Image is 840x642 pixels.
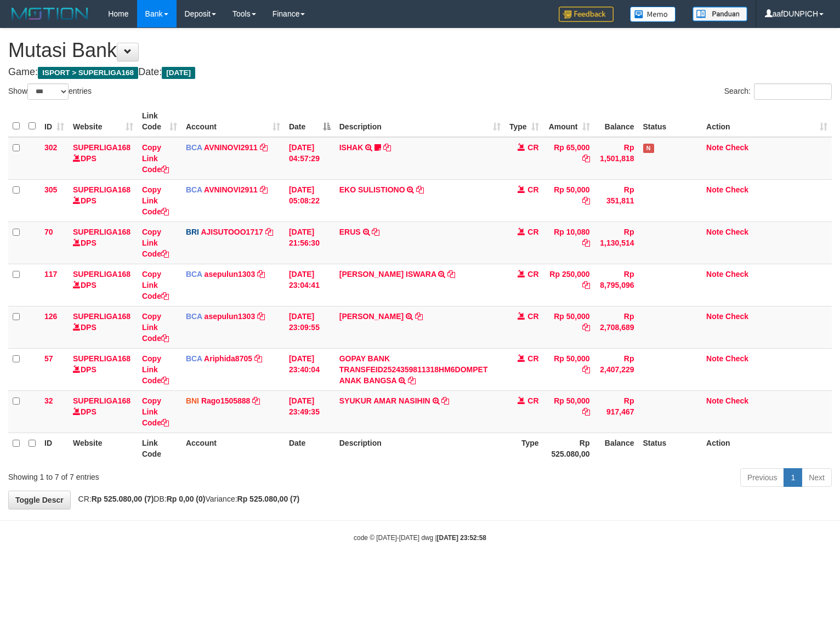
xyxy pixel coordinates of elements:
span: BCA [186,354,202,363]
small: code © [DATE]-[DATE] dwg | [354,534,486,542]
a: Check [725,354,748,363]
th: Balance [594,433,639,464]
a: Copy Link Code [142,312,169,343]
a: Next [802,468,832,487]
span: CR [527,270,538,279]
td: [DATE] 23:09:55 [285,306,335,348]
span: BRI [186,228,199,236]
a: Copy Rp 50,000 to clipboard [582,407,590,416]
select: Showentries [27,83,69,100]
th: Rp 525.080,00 [543,433,594,464]
th: Website: activate to sort column ascending [69,106,138,137]
td: [DATE] 21:56:30 [285,221,335,264]
a: Copy Rago1505888 to clipboard [252,396,260,405]
span: BCA [186,312,202,321]
a: SUPERLIGA168 [73,143,130,152]
td: Rp 65,000 [543,137,594,180]
span: CR: DB: Variance: [73,495,300,503]
a: Note [706,270,723,279]
a: Check [725,312,748,321]
a: Note [706,396,723,405]
a: Note [706,312,723,321]
a: SUPERLIGA168 [73,312,130,321]
th: Status [639,433,702,464]
span: 302 [44,143,57,152]
a: Copy Link Code [142,143,169,174]
a: Check [725,270,748,279]
a: ISHAK [339,143,364,152]
td: [DATE] 23:04:41 [285,264,335,306]
th: Link Code [138,433,181,464]
td: DPS [69,390,138,433]
span: Has Note [643,144,654,153]
a: [PERSON_NAME] [339,312,404,321]
a: EKO SULISTIONO [339,185,405,194]
a: Copy ERUS to clipboard [372,228,379,236]
span: CR [527,354,538,363]
a: Copy Link Code [142,228,169,258]
img: Button%20Memo.svg [630,7,676,22]
a: Check [725,396,748,405]
a: ERUS [339,228,361,236]
label: Show entries [8,83,92,100]
a: Copy ISHAK to clipboard [383,143,391,152]
strong: [DATE] 23:52:58 [437,534,486,542]
a: SYUKUR AMAR NASIHIN [339,396,430,405]
label: Search: [724,83,832,100]
th: Status [639,106,702,137]
a: [PERSON_NAME] ISWARA [339,270,436,279]
span: BCA [186,143,202,152]
td: Rp 1,130,514 [594,221,639,264]
a: Copy EKO SULISTIONO to clipboard [416,185,424,194]
a: Check [725,143,748,152]
a: Copy Rp 65,000 to clipboard [582,154,590,163]
th: Link Code: activate to sort column ascending [138,106,181,137]
a: asepulun1303 [205,270,256,279]
span: 70 [44,228,53,236]
td: Rp 10,080 [543,221,594,264]
img: Feedback.jpg [559,7,614,22]
th: Type [505,433,543,464]
a: Copy Link Code [142,185,169,216]
span: 117 [44,270,57,279]
a: Note [706,185,723,194]
strong: Rp 525.080,00 (7) [92,495,154,503]
a: Note [706,228,723,236]
a: Rago1505888 [201,396,251,405]
td: DPS [69,221,138,264]
span: CR [527,396,538,405]
a: Copy AVNINOVI2911 to clipboard [260,143,268,152]
a: Copy Link Code [142,396,169,427]
th: Description: activate to sort column ascending [335,106,505,137]
div: Showing 1 to 7 of 7 entries [8,467,342,482]
a: SUPERLIGA168 [73,396,130,405]
th: Action [702,433,832,464]
a: AVNINOVI2911 [204,185,258,194]
strong: Rp 0,00 (0) [167,495,206,503]
th: ID [40,433,69,464]
a: AJISUTOOO1717 [201,228,263,236]
th: Website [69,433,138,464]
span: BCA [186,270,202,279]
th: Amount: activate to sort column ascending [543,106,594,137]
span: BCA [186,185,202,194]
a: Copy asepulun1303 to clipboard [257,270,265,279]
a: Copy Link Code [142,270,169,300]
a: 1 [784,468,802,487]
a: Previous [740,468,784,487]
a: Copy AVNINOVI2911 to clipboard [260,185,268,194]
a: AVNINOVI2911 [204,143,258,152]
img: MOTION_logo.png [8,5,92,22]
a: Copy ANGGIE RISHANDA to clipboard [415,312,423,321]
span: CR [527,185,538,194]
a: Copy GOPAY BANK TRANSFEID2524359811318HM6DOMPET ANAK BANGSA to clipboard [408,376,416,385]
td: Rp 250,000 [543,264,594,306]
a: Toggle Descr [8,491,71,509]
a: Ariphida8705 [204,354,252,363]
th: Action: activate to sort column ascending [702,106,832,137]
a: SUPERLIGA168 [73,270,130,279]
td: Rp 917,467 [594,390,639,433]
td: Rp 50,000 [543,306,594,348]
td: DPS [69,264,138,306]
img: panduan.png [693,7,747,21]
